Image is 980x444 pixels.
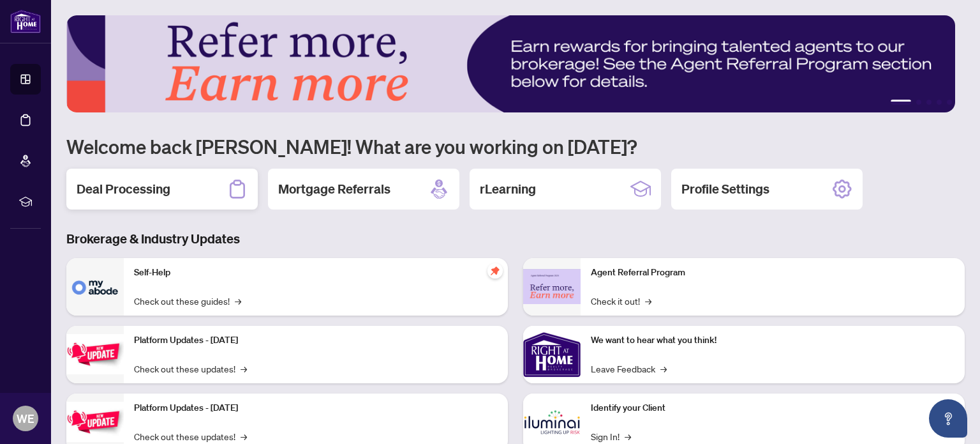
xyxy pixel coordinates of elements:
span: → [625,429,631,443]
img: logo [10,10,41,33]
p: We want to hear what you think! [591,333,954,348]
button: 1 [891,100,911,105]
p: Platform Updates - [DATE] [134,333,498,348]
span: → [645,294,651,308]
a: Check out these updates!→ [134,429,247,443]
img: Platform Updates - July 21, 2025 [66,334,124,374]
span: → [235,294,241,308]
a: Check out these guides!→ [134,294,241,308]
a: Check it out!→ [591,294,651,308]
button: 4 [937,100,942,105]
p: Identify your Client [591,401,954,415]
span: → [660,362,667,376]
p: Self-Help [134,266,498,280]
span: → [241,429,247,443]
a: Leave Feedback→ [591,362,667,376]
img: Platform Updates - July 8, 2025 [66,402,124,442]
a: Check out these updates!→ [134,362,247,376]
button: 5 [947,100,952,105]
img: Agent Referral Program [523,269,581,304]
h2: Mortgage Referrals [278,180,390,198]
h2: Deal Processing [77,180,170,198]
h3: Brokerage & Industry Updates [66,230,965,248]
button: 3 [926,100,932,105]
h1: Welcome back [PERSON_NAME]! What are you working on [DATE]? [66,134,965,158]
p: Platform Updates - [DATE] [134,401,498,415]
span: WE [17,410,34,427]
h2: rLearning [480,180,536,198]
button: 2 [916,100,921,105]
span: → [241,362,247,376]
button: Open asap [929,399,967,438]
img: We want to hear what you think! [523,326,581,383]
h2: Profile Settings [681,180,769,198]
a: Sign In!→ [591,429,631,443]
span: pushpin [487,263,503,279]
img: Slide 0 [66,15,955,112]
p: Agent Referral Program [591,266,954,280]
img: Self-Help [66,258,124,316]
